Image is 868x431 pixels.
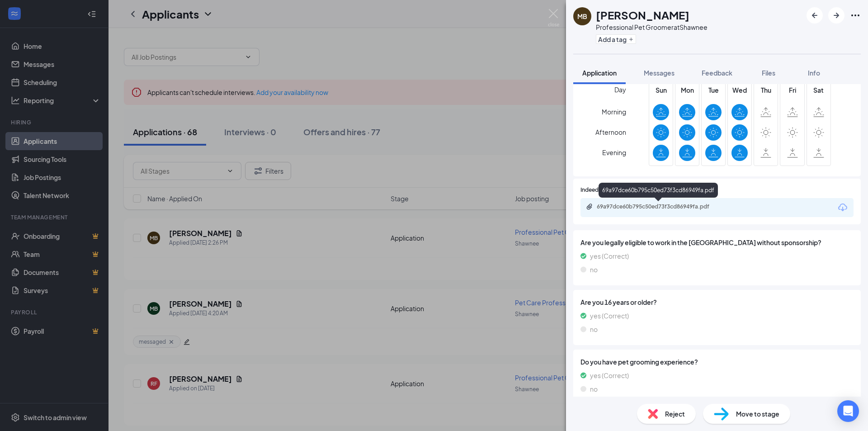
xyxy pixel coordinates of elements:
[590,324,598,334] span: no
[596,34,636,44] button: PlusAdd a tag
[577,12,587,21] div: MB
[586,203,732,212] a: Paperclip69a97dce60b795c50ed73f3cd86949fa.pdf
[837,400,859,422] div: Open Intercom Messenger
[599,183,718,198] div: 69a97dce60b795c50ed73f3cd86949fa.pdf
[807,7,823,24] button: ArrowLeftNew
[580,357,854,367] span: Do you have pet grooming experience?
[731,85,748,95] span: Wed
[590,251,629,261] span: yes (Correct)
[850,10,861,21] svg: Ellipses
[758,85,774,95] span: Thu
[597,203,723,210] div: 69a97dce60b795c50ed73f3cd86949fa.pdf
[580,186,620,194] span: Indeed Resume
[590,384,598,394] span: no
[580,237,854,247] span: Are you legally eligible to work in the [GEOGRAPHIC_DATA] without sponsorship?
[595,124,626,140] span: Afternoon
[590,265,598,275] span: no
[590,370,629,380] span: yes (Correct)
[586,203,593,210] svg: Paperclip
[811,85,827,95] span: Sat
[808,69,820,77] span: Info
[614,85,626,95] span: Day
[702,69,732,77] span: Feedback
[784,85,801,95] span: Fri
[762,69,775,77] span: Files
[628,37,634,42] svg: Plus
[582,69,617,77] span: Application
[828,7,844,24] button: ArrowRight
[809,10,820,21] svg: ArrowLeftNew
[596,23,708,32] div: Professional Pet Groomer at Shawnee
[602,104,626,120] span: Morning
[596,7,689,23] h1: [PERSON_NAME]
[602,144,626,161] span: Evening
[665,409,685,419] span: Reject
[590,311,629,321] span: yes (Correct)
[736,409,779,419] span: Move to stage
[837,202,848,213] svg: Download
[705,85,722,95] span: Tue
[831,10,842,21] svg: ArrowRight
[580,297,854,307] span: Are you 16 years or older?
[679,85,695,95] span: Mon
[644,69,675,77] span: Messages
[653,85,669,95] span: Sun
